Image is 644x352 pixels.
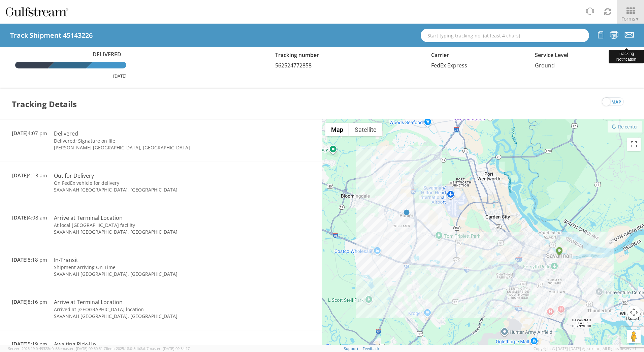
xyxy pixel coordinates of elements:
h4: Track Shipment 45143226 [10,32,93,39]
h5: Carrier [431,52,525,58]
span: Delivered [54,130,78,137]
input: Start typing tracking no. (at least 4 chars) [421,29,589,42]
span: 4:07 pm [12,130,47,137]
a: Support [344,346,358,351]
span: Client: 2025.18.0-5db8ab7 [104,346,190,351]
td: On FedEx vehicle for delivery [51,180,241,186]
span: map [611,98,621,106]
span: 8:16 pm [12,298,47,305]
span: Arrive at Terminal Location [54,298,123,306]
h5: Service Level [535,52,629,58]
td: At local [GEOGRAPHIC_DATA] facility [51,222,241,229]
span: FedEx Express [431,62,467,69]
button: Toggle fullscreen view [627,138,641,151]
span: Arrive at Terminal Location [54,214,123,222]
td: Arrived at [GEOGRAPHIC_DATA] location [51,306,241,313]
a: Feedback [363,346,379,351]
span: master, [DATE] 09:50:51 [62,346,103,351]
span: In-Transit [54,256,78,264]
span: Delivered [89,51,126,58]
td: SAVANNAH [GEOGRAPHIC_DATA], [GEOGRAPHIC_DATA] [51,313,241,320]
span: [DATE] [12,256,28,263]
div: Tracking Notification [609,50,644,63]
a: Open this area in Google Maps (opens a new window) [324,343,346,351]
img: gulfstream-logo-030f482cb65ec2084a9d.png [5,6,69,18]
button: Map camera controls [627,305,641,319]
button: Show satellite imagery [349,123,382,136]
button: Show street map [325,123,349,136]
span: ▼ [635,16,639,22]
span: 562524772858 [275,62,312,69]
button: Re-center [608,121,642,133]
h5: Tracking number [275,52,421,58]
span: Forms [621,16,639,22]
span: [DATE] [12,298,28,305]
img: Google [324,343,346,351]
span: Copyright © [DATE]-[DATE] Agistix Inc., All Rights Reserved [534,346,636,351]
td: SAVANNAH [GEOGRAPHIC_DATA], [GEOGRAPHIC_DATA] [51,229,241,235]
span: master, [DATE] 09:34:17 [149,346,190,351]
span: Server: 2025.19.0-49328d0a35e [8,346,103,351]
span: 5:19 pm [12,341,47,347]
span: Out for Delivery [54,172,94,179]
td: Delivered; Signature on file [51,138,241,144]
h3: Tracking Details [12,89,77,119]
span: [DATE] [12,214,28,221]
td: [PERSON_NAME] [GEOGRAPHIC_DATA], [GEOGRAPHIC_DATA] [51,144,241,151]
td: SAVANNAH [GEOGRAPHIC_DATA], [GEOGRAPHIC_DATA] [51,186,241,193]
td: Shipment arriving On-Time [51,264,241,271]
span: 8:18 pm [12,256,47,263]
span: [DATE] [12,172,28,179]
span: Ground [535,62,555,69]
span: 4:13 am [12,172,47,179]
div: [DATE] [15,73,126,79]
span: [DATE] [12,341,28,347]
span: [DATE] [12,130,28,137]
span: 4:08 am [12,214,47,221]
span: Awaiting Pick-Up [54,341,96,348]
td: SAVANNAH [GEOGRAPHIC_DATA], [GEOGRAPHIC_DATA] [51,271,241,277]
